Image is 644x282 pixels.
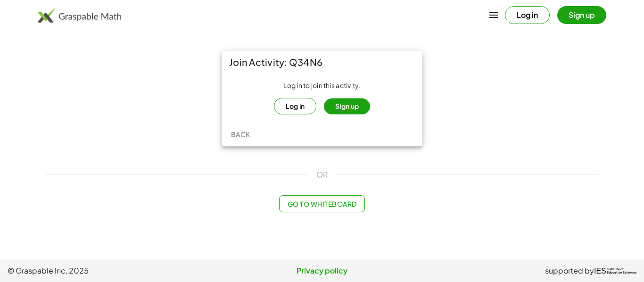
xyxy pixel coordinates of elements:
a: IESInstitute ofEducation Sciences [594,265,636,276]
a: Privacy policy [217,265,427,276]
span: Go to Whiteboard [287,200,356,208]
button: Log in [505,6,550,24]
span: Back [231,130,250,138]
button: Sign up [557,6,606,24]
span: Institute of Education Sciences [607,268,636,274]
button: Go to Whiteboard [279,195,364,212]
span: © Graspable Inc, 2025 [8,265,217,276]
span: supported by [545,265,594,276]
button: Log in [274,98,317,114]
span: IES [594,266,606,275]
span: OR [316,169,328,180]
button: Back [225,126,256,143]
button: Sign up [324,98,370,114]
div: Join Activity: Q34N6 [222,51,422,73]
div: Log in to join this activity. [229,81,415,114]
